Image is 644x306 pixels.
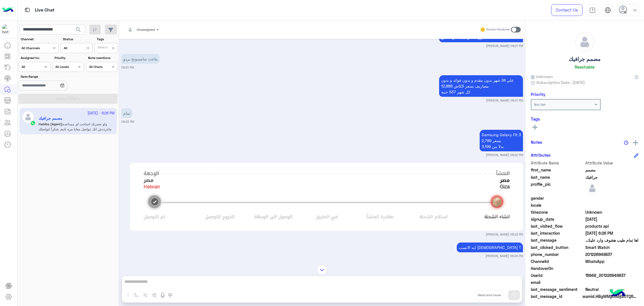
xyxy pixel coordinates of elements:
[585,195,639,201] span: null
[531,251,584,257] span: phone_number
[531,216,584,222] span: signup_date
[531,230,584,236] span: last_interaction
[531,286,584,292] span: last_message_sentiment
[631,7,638,14] img: profile
[2,24,12,34] img: 1403182699927242
[531,92,545,97] h6: Priority
[531,279,584,285] span: email
[575,64,595,69] h6: Reachable
[88,55,117,60] label: Note mentions
[121,54,160,64] p: 14/10/2025, 6:21 PM
[531,152,551,157] h6: Attributes
[97,37,117,42] label: Tags
[475,290,504,300] button: Send and close
[536,79,585,85] span: Subscription Date : [DATE]
[35,6,55,14] p: Live Chat
[587,4,598,16] a: tab
[531,237,584,243] span: last_message
[21,37,58,42] label: Channel:
[585,258,639,264] span: 2
[486,153,523,157] small: [PERSON_NAME] 06:22 PM
[585,272,639,278] span: 15948_201226949837
[55,55,83,60] label: Priority
[531,223,584,229] span: last_visited_flow
[121,65,134,70] small: 06:21 PM
[121,119,134,124] small: 06:22 PM
[585,223,639,229] span: products api
[531,265,584,271] span: HandoverOn
[534,102,546,107] b: Not Set
[531,272,584,278] span: UserId
[21,74,83,79] label: Date Range
[72,25,85,37] button: search
[585,181,599,195] img: defaultAdmin.png
[531,258,584,264] span: ChannelId
[531,293,581,299] span: last_message_id
[2,4,13,16] img: Logo
[531,181,584,194] span: profile_pic
[24,6,31,13] img: tab
[585,230,639,236] span: 2025-10-14T15:26:12.557Z
[531,195,584,201] span: gender
[585,160,639,166] span: Attribute Value
[97,45,108,51] div: Select
[531,209,584,215] span: timezone
[531,74,553,79] span: Unknown
[486,232,523,237] small: [PERSON_NAME] 06:23 PM
[589,7,596,13] img: tab
[121,108,132,118] p: 14/10/2025, 6:22 PM
[130,163,523,231] img: aW1hZ2UucG5n.png
[575,32,594,51] img: defaultAdmin.png
[531,244,584,250] span: last_clicked_button
[531,116,638,121] h6: Tags
[531,174,584,180] span: last_name
[624,140,628,145] img: notes
[486,44,523,48] small: [PERSON_NAME] 06:21 PM
[585,209,639,215] span: Unknown
[137,27,155,32] span: Unassigned
[486,254,523,258] small: [PERSON_NAME] 06:24 PM
[21,55,49,60] label: Assigned to:
[633,140,638,145] img: add
[585,167,639,173] span: مصمم
[608,284,627,303] img: hulul-logo.png
[439,75,523,97] p: 14/10/2025, 6:21 PM
[531,202,584,208] span: locale
[486,98,523,103] small: [PERSON_NAME] 06:21 PM
[531,160,584,166] span: Attribute Name
[531,140,542,145] h6: Notes
[18,94,118,104] button: Apply Filters
[551,4,583,16] a: Contact Us
[480,130,523,151] p: 14/10/2025, 6:22 PM
[585,216,639,222] span: 2024-12-17T17:53:32.173Z
[585,244,639,250] span: Smart Watch
[585,174,639,180] span: جرافيك
[531,167,584,173] span: first_name
[585,279,639,285] span: null
[585,286,639,292] span: 0
[585,237,639,243] span: اها تمام طيب هشوف وارد عليكي
[63,37,92,42] label: Status
[317,265,327,275] img: scroll
[585,202,639,208] span: null
[569,56,600,62] h5: مصمم جرافيك
[457,243,523,252] p: 14/10/2025, 6:24 PM
[585,251,639,257] span: 201226949837
[486,27,510,32] small: Human Handover
[583,293,638,299] span: wamid.HBgMMjAxMjI2OTQ5ODM3FQIAEhgUM0YyMDhBNDhFMTA5NkM5OUQ3N0QA
[75,26,82,33] span: search
[585,265,639,271] span: null
[605,7,611,13] img: tab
